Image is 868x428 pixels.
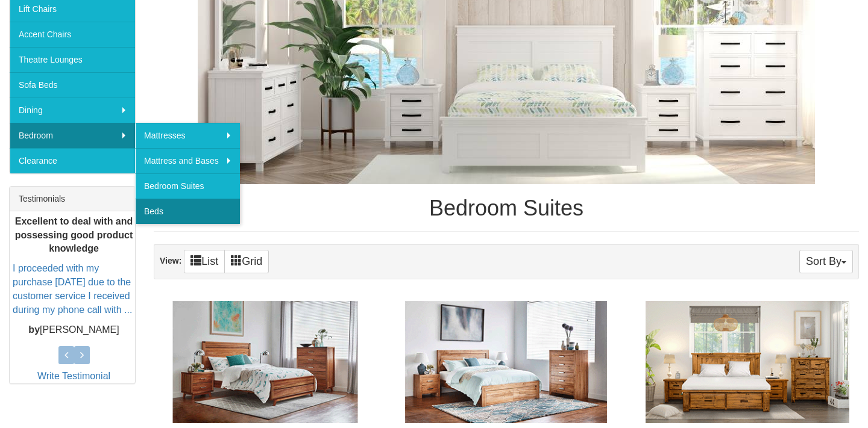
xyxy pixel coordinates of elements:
b: Excellent to deal with and possessing good product knowledge [15,216,133,253]
a: List [184,250,225,273]
a: Bedroom Suites [135,173,240,199]
a: I proceeded with my purchase [DATE] due to the customer service I received during my phone call w... [13,263,132,315]
b: by [28,324,40,334]
button: Sort By [799,250,853,273]
a: Accent Chairs [10,22,135,47]
h1: Bedroom Suites [154,196,859,220]
a: Clearance [10,148,135,173]
a: Sofa Beds [10,72,135,98]
a: Grid [224,250,269,273]
a: Dining [10,98,135,123]
img: Thredbo 4 Piece Bedroom Suite [401,298,611,426]
img: Devonport 4 Piece Bedroom Suite [160,298,370,426]
a: Mattresses [135,123,240,148]
div: Testimonials [10,187,135,211]
strong: View: [160,256,181,265]
a: Write Testimonial [37,371,110,381]
a: Theatre Lounges [10,47,135,72]
a: Mattress and Bases [135,148,240,173]
img: Cobar 4 Piece Bedroom Suite [643,298,852,426]
p: [PERSON_NAME] [13,323,135,337]
a: Bedroom [10,123,135,148]
a: Beds [135,199,240,224]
